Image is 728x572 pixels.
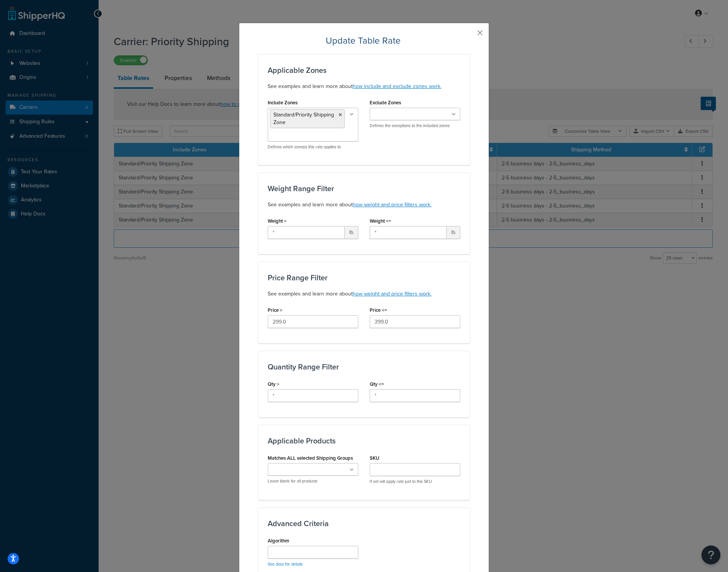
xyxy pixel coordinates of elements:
h3: Advanced Criteria [268,519,460,528]
label: Algorithm [268,538,289,544]
h3: Weight Range Filter [268,184,460,193]
h2: Update Table Rate [258,35,470,47]
label: SKU [370,455,379,461]
h3: Applicable Zones [268,66,460,74]
h3: Quantity Range Filter [268,363,460,371]
label: Qty > [268,381,279,387]
p: See examples and learn more about [268,200,460,209]
a: how include and exclude zones work. [353,82,441,90]
p: Defines which zone(s) this rate applies to [268,144,358,150]
h3: Price Range Filter [268,273,460,282]
p: See examples and learn more about [268,82,460,91]
label: Include Zones [268,100,298,105]
p: Defines the exceptions to the included zones [370,123,460,129]
span: lb [447,226,460,239]
label: Qty <= [370,381,384,387]
p: Leave blank for all products [268,478,358,484]
label: Weight <= [370,218,391,224]
label: Matches ALL selected Shipping Groups [268,455,353,461]
h3: Applicable Products [268,437,460,445]
a: See docs for details [268,561,303,567]
span: lb [345,226,358,239]
span: Standard/Priority Shipping Zone [273,111,334,126]
a: how weight and price filters work. [353,201,431,209]
a: how weight and price filters work. [353,290,431,298]
p: If set will apply rate just to this SKU [370,479,460,484]
label: Price > [268,307,282,313]
label: Price <= [370,307,387,313]
p: See examples and learn more about [268,289,460,299]
label: Exclude Zones [370,100,401,105]
label: Weight > [268,218,287,224]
